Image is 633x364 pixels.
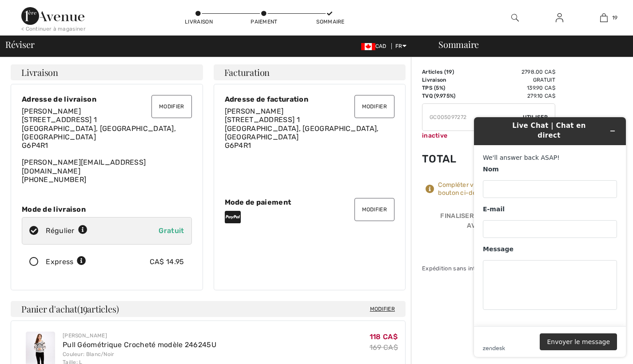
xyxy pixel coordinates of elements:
[21,68,58,77] span: Livraison
[63,340,216,349] a: Pull Géométrique Crocheté modèle 246245U
[46,257,86,267] div: Express
[422,68,468,76] td: Articles ( )
[549,12,570,24] a: Se connecter
[446,69,452,75] span: 19
[185,18,211,26] div: Livraison
[612,14,618,22] span: 19
[224,68,270,77] span: Facturation
[225,198,395,206] div: Mode de paiement
[225,115,379,150] span: [STREET_ADDRESS] 1 [GEOGRAPHIC_DATA], [GEOGRAPHIC_DATA], [GEOGRAPHIC_DATA] G6P4R1
[422,92,468,100] td: TVQ (9.975%)
[150,257,184,267] div: CA$ 14.95
[468,68,555,76] td: 2798.00 CA$
[21,7,84,25] img: 1ère Avenue
[5,40,34,49] span: Réviser
[582,12,625,23] a: 19
[361,43,375,50] img: Canadian Dollar
[225,95,395,103] div: Adresse de facturation
[354,95,394,118] button: Modifier
[422,211,555,234] div: Finaliser votre commande avec PayPal
[361,43,390,49] span: CAD
[422,84,468,92] td: TPS (5%)
[422,264,555,273] div: Expédition sans interruption
[556,12,563,23] img: Mes infos
[22,115,176,150] span: [STREET_ADDRESS] 1 [GEOGRAPHIC_DATA], [GEOGRAPHIC_DATA], [GEOGRAPHIC_DATA] G6P4R1
[316,18,343,26] div: Sommaire
[77,303,119,315] span: ( articles)
[422,144,468,174] td: Total
[468,76,555,84] td: Gratuit
[21,25,86,33] div: < Continuer à magasiner
[422,104,523,131] input: Code promo
[251,18,277,26] div: Paiement
[159,226,184,235] span: Gratuit
[22,95,192,103] div: Adresse de livraison
[80,302,88,314] span: 19
[422,76,468,84] td: Livraison
[22,205,192,214] div: Mode de livraison
[370,305,395,313] span: Modifier
[11,301,406,317] h4: Panier d'achat
[225,107,284,115] span: [PERSON_NAME]
[428,40,628,49] div: Sommaire
[370,332,398,341] span: 118 CA$
[151,95,191,118] button: Modifier
[438,181,555,197] div: Compléter votre commande avec le bouton ci-dessous.
[354,198,394,221] button: Modifier
[46,226,88,236] div: Régulier
[600,12,608,23] img: Mon panier
[467,110,633,364] iframe: Trouvez des informations supplémentaires ici
[468,92,555,100] td: 279.10 CA$
[22,107,192,184] div: [PERSON_NAME][EMAIL_ADDRESS][DOMAIN_NAME] [PHONE_NUMBER]
[370,343,398,352] s: 169 CA$
[63,332,216,340] div: [PERSON_NAME]
[22,107,81,115] span: [PERSON_NAME]
[395,43,406,49] span: FR
[511,12,519,23] img: recherche
[468,84,555,92] td: 139.90 CA$
[422,131,555,140] div: inactive
[19,6,48,14] span: 4 nouv.
[422,234,555,254] iframe: PayPal-paypal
